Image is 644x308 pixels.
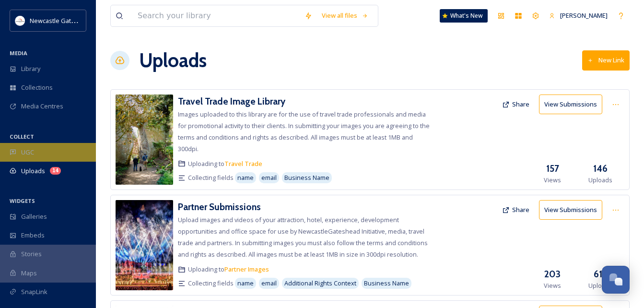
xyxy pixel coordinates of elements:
[237,279,254,288] span: name
[539,95,607,114] a: View Submissions
[178,110,430,153] span: Images uploaded to this library are for the use of travel trade professionals and media for promo...
[364,279,409,288] span: Business Name
[21,212,47,221] span: Galleries
[133,5,300,26] input: Search your library
[224,265,269,273] a: Partner Images
[588,176,612,185] span: Uploads
[15,16,25,25] img: DqD9wEUd_400x400.jpg
[544,281,561,290] span: Views
[178,95,285,107] h3: Travel Trade Image Library
[178,95,285,108] a: Travel Trade Image Library
[178,200,261,214] a: Partner Submissions
[10,133,34,140] span: COLLECT
[116,95,173,185] img: 5be6199d-0dbc-41bf-939a-ca0c2572ebb2.jpg
[21,83,53,92] span: Collections
[21,148,34,157] span: UGC
[440,9,488,23] a: What's New
[317,6,373,25] a: View all files
[21,249,42,259] span: Stories
[224,159,262,168] a: Travel Trade
[21,287,47,296] span: SnapLink
[21,64,40,73] span: Library
[539,200,602,220] button: View Submissions
[188,279,234,288] span: Collecting fields
[497,201,534,219] button: Share
[261,279,277,288] span: email
[261,173,277,182] span: email
[188,159,262,168] span: Uploading to
[10,197,35,204] span: WIDGETS
[594,267,608,281] h3: 616
[497,95,534,114] button: Share
[21,231,45,240] span: Embeds
[546,162,559,176] h3: 157
[10,49,27,57] span: MEDIA
[178,201,261,213] h3: Partner Submissions
[582,50,630,70] button: New Link
[602,266,630,294] button: Open Chat
[544,176,561,185] span: Views
[139,46,207,75] a: Uploads
[30,16,118,25] span: Newcastle Gateshead Initiative
[178,215,428,259] span: Upload images and videos of your attraction, hotel, experience, development opportunities and off...
[116,200,173,290] img: 0f5ed072-ab5d-4b10-93e5-d26f2c1c4804.jpg
[188,173,234,182] span: Collecting fields
[21,166,45,176] span: Uploads
[539,200,607,220] a: View Submissions
[21,102,63,111] span: Media Centres
[544,267,561,281] h3: 203
[560,11,608,20] span: [PERSON_NAME]
[284,279,356,288] span: Additional Rights Context
[284,173,329,182] span: Business Name
[188,265,269,274] span: Uploading to
[50,167,61,175] div: 14
[593,162,608,176] h3: 146
[588,281,612,290] span: Uploads
[544,6,612,25] a: [PERSON_NAME]
[237,173,254,182] span: name
[539,95,602,114] button: View Submissions
[21,269,37,278] span: Maps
